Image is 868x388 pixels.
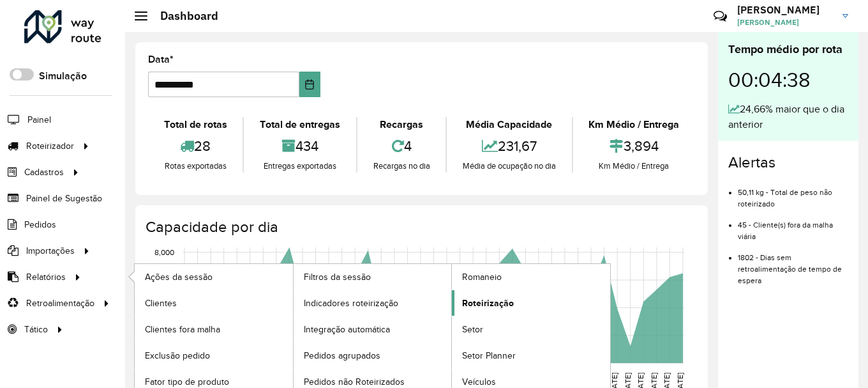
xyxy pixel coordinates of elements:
div: 28 [151,132,239,160]
span: Clientes fora malha [145,323,220,336]
span: Exclusão pedido [145,349,210,362]
li: 45 - Cliente(s) fora da malha viária [738,210,848,242]
span: Retroalimentação [26,297,94,310]
a: Setor [452,316,610,342]
h2: Dashboard [147,9,218,23]
div: Km Médio / Entrega [576,117,692,132]
label: Data [148,52,174,67]
span: Painel [27,113,51,127]
a: Clientes [135,290,293,316]
a: Ações da sessão [135,264,293,290]
a: Exclusão pedido [135,343,293,368]
li: 50,11 kg - Total de peso não roteirizado [738,177,848,210]
span: Romaneio [462,270,502,284]
div: 3,894 [576,132,692,160]
span: Setor Planner [462,349,516,362]
a: Indicadores roteirização [294,290,452,316]
div: 24,66% maior que o dia anterior [728,102,848,132]
a: Setor Planner [452,343,610,368]
div: Entregas exportadas [247,160,352,173]
span: Painel de Sugestão [26,192,102,205]
div: 00:04:38 [728,58,848,102]
button: Choose Date [299,72,320,97]
div: Total de entregas [247,117,352,132]
h3: [PERSON_NAME] [737,4,833,16]
div: Média Capacidade [450,117,568,132]
span: Filtros da sessão [304,270,371,284]
div: Total de rotas [151,117,239,132]
a: Pedidos agrupados [294,343,452,368]
a: Filtros da sessão [294,264,452,290]
a: Contato Rápido [707,3,734,30]
span: Importações [26,244,75,258]
span: Relatórios [26,270,66,284]
span: Integração automática [304,323,390,336]
span: Cadastros [24,166,64,179]
div: Média de ocupação no dia [450,160,568,173]
a: Clientes fora malha [135,316,293,342]
h4: Alertas [728,153,848,172]
span: Indicadores roteirização [304,297,398,310]
span: Clientes [145,297,177,310]
span: Tático [24,323,48,336]
label: Simulação [39,68,87,84]
div: Km Médio / Entrega [576,160,692,173]
div: Recargas no dia [361,160,442,173]
text: 8,000 [154,248,174,256]
div: Rotas exportadas [151,160,239,173]
a: Roteirização [452,290,610,316]
li: 1802 - Dias sem retroalimentação de tempo de espera [738,242,848,286]
span: Pedidos agrupados [304,349,380,362]
span: Roteirização [462,297,514,310]
span: Ações da sessão [145,270,213,284]
span: [PERSON_NAME] [737,17,833,28]
span: Pedidos [24,218,56,231]
a: Romaneio [452,264,610,290]
div: 434 [247,132,352,160]
div: 231,67 [450,132,568,160]
div: Tempo médio por rota [728,41,848,58]
span: Setor [462,323,483,336]
h4: Capacidade por dia [146,218,695,237]
div: Recargas [361,117,442,132]
a: Integração automática [294,316,452,342]
div: 4 [361,132,442,160]
span: Roteirizador [26,139,74,153]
